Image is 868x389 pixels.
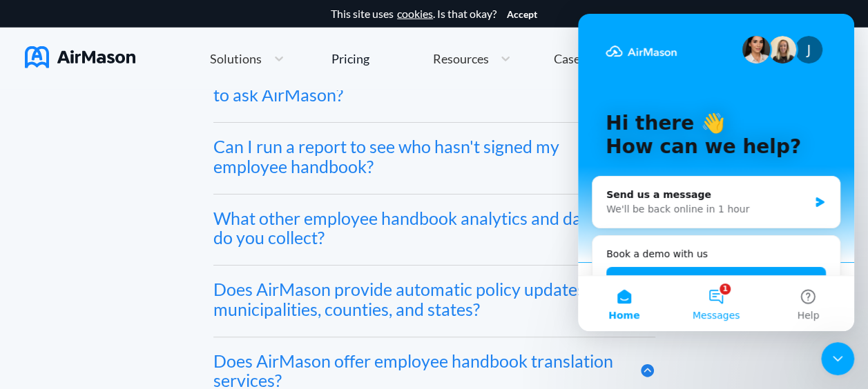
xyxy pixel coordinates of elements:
div: What other employee handbook analytics and data do you collect? [213,208,619,248]
span: Resources [432,52,488,65]
img: AirMason Logo [25,46,135,68]
div: Does AirMason provide automatic policy updates for municipalities, counties, and states? [213,279,619,319]
a: cookies [397,8,433,20]
a: Pricing [331,46,369,71]
div: Can I run a report to see who hasn't signed my employee handbook? [213,137,619,177]
iframe: Intercom live chat [821,342,854,375]
iframe: Intercom live chat [578,14,854,331]
span: Case Studies & FAQ [554,52,660,65]
button: Accept cookies [507,9,537,20]
span: Solutions [210,52,262,65]
div: Pricing [331,52,369,65]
